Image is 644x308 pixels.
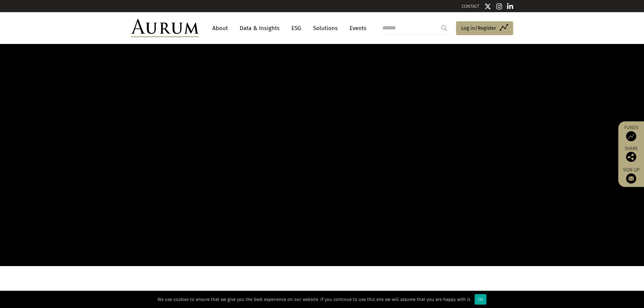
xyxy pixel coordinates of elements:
[236,22,283,34] a: Data & Insights
[626,173,636,184] img: Sign up to our newsletter
[622,146,641,162] div: Share
[131,19,199,37] img: Aurum
[461,24,496,32] span: Log in/Register
[462,4,479,9] a: CONTACT
[626,152,636,162] img: Share this post
[346,22,366,34] a: Events
[475,294,486,305] div: Ok
[456,21,513,35] a: Log in/Register
[288,22,305,34] a: ESG
[507,3,513,10] img: Linkedin icon
[622,125,641,141] a: Funds
[626,131,636,141] img: Access Funds
[496,3,502,10] img: Instagram icon
[310,22,341,34] a: Solutions
[437,21,451,35] input: Submit
[622,167,641,184] a: Sign up
[209,22,231,34] a: About
[484,3,491,10] img: Twitter icon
